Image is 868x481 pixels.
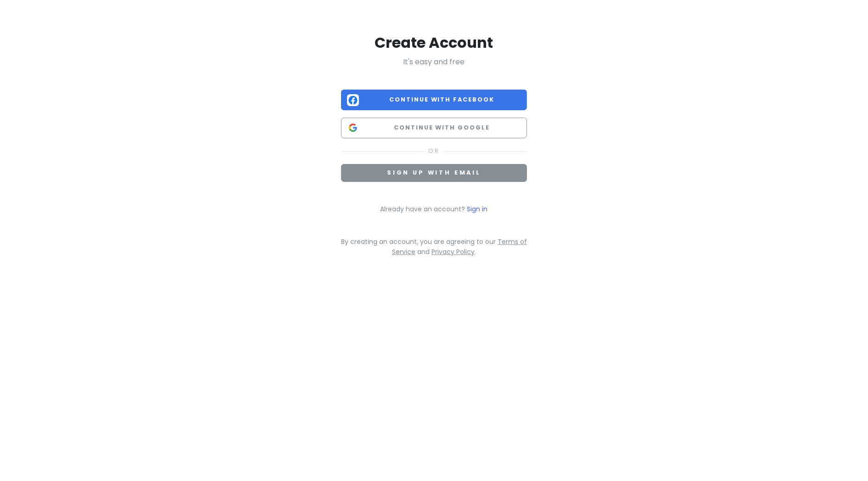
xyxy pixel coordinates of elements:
[341,164,527,182] button: Sign up with email
[363,123,521,132] span: Continue with Google
[341,56,527,68] p: It's easy and free
[341,237,527,257] p: By creating an account, you are agreeing to our and .
[431,247,475,256] a: Privacy Policy
[341,204,527,214] p: Already have an account?
[387,169,481,176] span: Sign up with email
[467,204,488,214] a: Sign in
[341,33,527,52] h2: Create Account
[341,90,527,110] button: Continue with Facebook
[347,94,359,106] img: Facebook logo
[347,122,359,134] img: Google logo
[363,95,521,104] span: Continue with Facebook
[392,237,527,256] a: Terms of Service
[341,118,527,138] button: Continue with Google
